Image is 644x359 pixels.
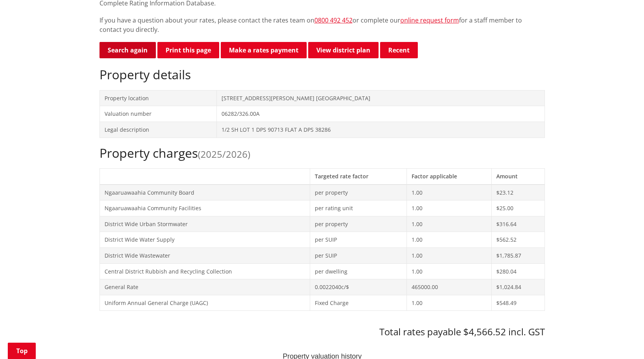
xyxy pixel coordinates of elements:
[492,185,545,200] td: $23.12
[99,185,310,200] td: Ngaaruawaahia Community Board
[99,247,310,263] td: District Wide Wastewater
[492,247,545,263] td: $1,785.87
[99,106,217,122] td: Valuation number
[99,42,156,58] a: Search again
[492,263,545,279] td: $280.04
[407,247,492,263] td: 1.00
[99,295,310,311] td: Uniform Annual General Charge (UAGC)
[99,146,545,160] h2: Property charges
[217,122,545,138] td: 1/2 SH LOT 1 DPS 90713 FLAT A DPS 38286
[380,42,418,58] button: Recent
[400,16,459,24] a: online request form
[407,295,492,311] td: 1.00
[99,216,310,232] td: District Wide Urban Stormwater
[407,200,492,216] td: 1.00
[407,232,492,248] td: 1.00
[310,168,407,184] th: Targeted rate factor
[407,216,492,232] td: 1.00
[217,106,545,122] td: 06282/326.00A
[99,16,545,34] p: If you have a question about your rates, please contact the rates team on or complete our for a s...
[407,168,492,184] th: Factor applicable
[310,247,407,263] td: per SUIP
[310,200,407,216] td: per rating unit
[99,122,217,138] td: Legal description
[407,279,492,295] td: 465000.00
[407,185,492,200] td: 1.00
[407,263,492,279] td: 1.00
[310,263,407,279] td: per dwelling
[310,185,407,200] td: per property
[217,90,545,106] td: [STREET_ADDRESS][PERSON_NAME] [GEOGRAPHIC_DATA]
[8,343,36,359] a: Top
[310,232,407,248] td: per SUIP
[99,200,310,216] td: Ngaaruawaahia Community Facilities
[492,216,545,232] td: $316.64
[157,42,219,58] button: Print this page
[99,67,545,82] h2: Property details
[198,148,250,160] span: (2025/2026)
[99,90,217,106] td: Property location
[99,326,545,338] h3: Total rates payable $4,566.52 incl. GST
[492,279,545,295] td: $1,024.84
[492,168,545,184] th: Amount
[310,216,407,232] td: per property
[308,42,379,58] a: View district plan
[492,200,545,216] td: $25.00
[492,295,545,311] td: $548.49
[99,279,310,295] td: General Rate
[221,42,307,58] a: Make a rates payment
[608,326,636,354] iframe: Messenger Launcher
[99,263,310,279] td: Central District Rubbish and Recycling Collection
[310,279,407,295] td: 0.0022040c/$
[492,232,545,248] td: $562.52
[99,232,310,248] td: District Wide Water Supply
[314,16,353,24] a: 0800 492 452
[310,295,407,311] td: Fixed Charge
